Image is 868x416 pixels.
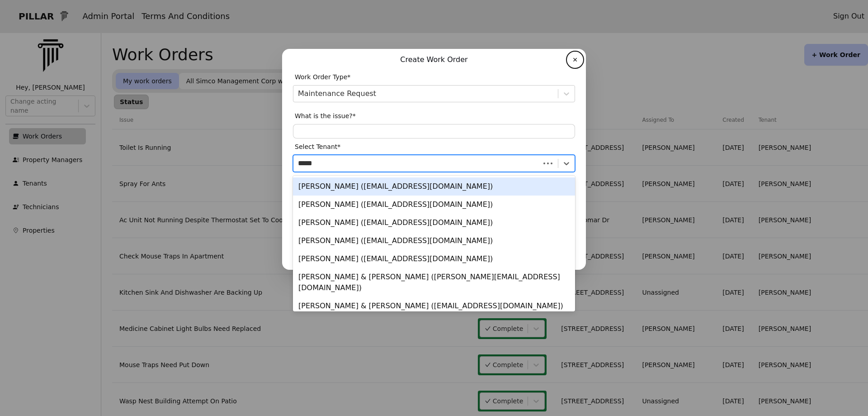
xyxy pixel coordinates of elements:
div: [PERSON_NAME] ([EMAIL_ADDRESS][DOMAIN_NAME]) [293,177,575,196]
div: [PERSON_NAME] & [PERSON_NAME] ([PERSON_NAME][EMAIL_ADDRESS][DOMAIN_NAME]) [293,268,575,297]
div: [PERSON_NAME] ([EMAIL_ADDRESS][DOMAIN_NAME]) [293,232,575,250]
div: [PERSON_NAME] & [PERSON_NAME] ([EMAIL_ADDRESS][DOMAIN_NAME]) [293,297,575,315]
div: [PERSON_NAME] ([EMAIL_ADDRESS][DOMAIN_NAME]) [293,250,575,268]
span: Select Tenant* [295,142,340,151]
div: [PERSON_NAME] ([EMAIL_ADDRESS][DOMAIN_NAME]) [293,214,575,232]
div: [PERSON_NAME] ([EMAIL_ADDRESS][DOMAIN_NAME]) [293,196,575,214]
p: Create Work Order [293,54,575,65]
button: ✕ [568,53,582,67]
span: What is the issue?* [295,111,356,120]
span: Work Order Type* [295,72,350,81]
